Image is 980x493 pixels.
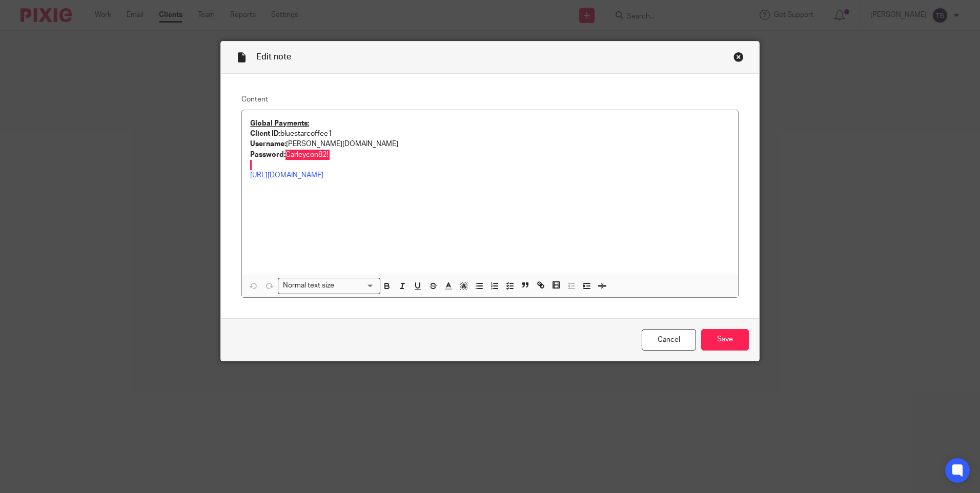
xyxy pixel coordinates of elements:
p: Carleycon82! [250,150,730,160]
label: Content [241,94,739,105]
u: Global Payments: [250,120,309,127]
span: Edit note [256,53,291,61]
input: Save [701,329,749,351]
p: bluestarcoffee1 [250,129,730,139]
span: Normal text size [280,280,336,291]
p: [PERSON_NAME][DOMAIN_NAME] [250,139,730,149]
a: Cancel [642,329,696,351]
strong: Username: [250,140,286,148]
div: Close this dialog window [733,52,744,62]
div: Search for option [278,278,380,294]
strong: Password: [250,151,285,158]
strong: Client ID: [250,130,280,137]
input: Search for option [337,280,374,291]
a: [URL][DOMAIN_NAME] [250,172,323,179]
